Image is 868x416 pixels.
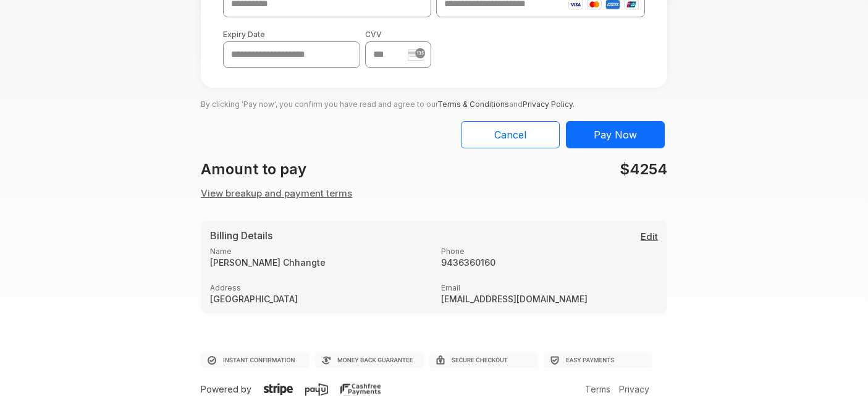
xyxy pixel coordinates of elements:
label: Expiry Date [223,30,360,39]
a: Privacy Policy. [523,100,575,109]
strong: 9436360160 [441,257,657,268]
label: CVV [365,30,431,39]
img: payu [305,383,328,396]
label: Address [210,283,426,292]
img: stripe [264,383,293,396]
label: Phone [441,247,657,256]
strong: [EMAIL_ADDRESS][DOMAIN_NAME] [441,294,597,304]
label: Name [210,247,426,256]
a: Terms & Conditions [437,100,509,109]
a: Privacy [616,384,652,394]
a: Terms [582,384,613,394]
strong: [PERSON_NAME] Chhangte [210,257,426,268]
p: Powered by [201,383,418,396]
h5: Billing Details [210,230,658,242]
button: Pay Now [566,121,665,148]
div: $4254 [434,158,674,180]
label: Email [441,283,657,292]
button: Cancel [461,121,560,148]
img: stripe [408,48,425,60]
button: View breakup and payment terms [201,187,352,201]
div: Amount to pay [193,158,434,180]
img: cashfree [340,383,381,396]
strong: [GEOGRAPHIC_DATA] [210,294,426,304]
p: By clicking 'Pay now', you confirm you have read and agree to our and [201,88,667,111]
button: Edit [641,230,658,244]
